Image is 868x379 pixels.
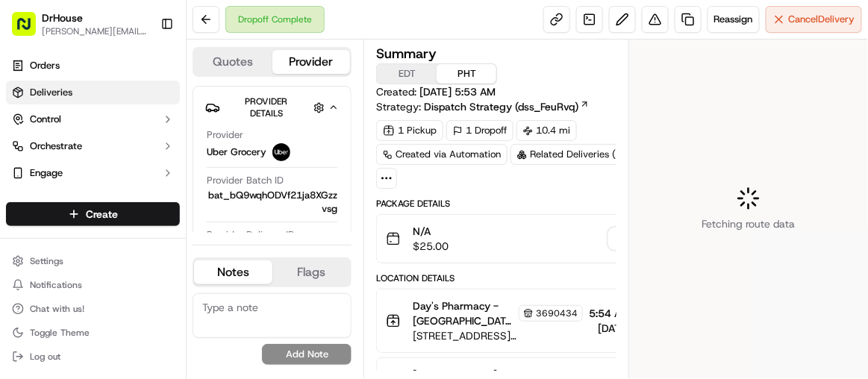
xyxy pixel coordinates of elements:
span: Control [30,113,61,126]
span: $25.00 [413,239,449,254]
button: Create [6,202,180,226]
button: Provider Details [205,93,339,122]
button: Chat with us! [6,298,180,319]
h3: Summary [376,47,437,60]
button: Engage [6,161,180,185]
button: Quotes [194,50,272,74]
span: Orchestrate [30,140,82,153]
button: [PERSON_NAME][EMAIL_ADDRESS][PERSON_NAME][DOMAIN_NAME] [42,25,149,37]
span: Engage [30,166,63,180]
div: Related Deliveries (1) [511,144,645,165]
span: Created: [376,84,496,99]
span: [DATE] 5:53 AM [419,85,496,98]
div: 1 Pickup [376,120,443,141]
span: Notifications [30,279,82,291]
a: Dispatch Strategy (dss_FeuRvq) [424,99,590,114]
span: Orders [30,59,60,72]
button: EDT [377,64,437,84]
span: Deliveries [30,86,72,99]
span: Uber Grocery [207,145,266,159]
span: Toggle Theme [30,327,90,339]
button: Log out [6,346,180,367]
button: Notes [194,260,272,284]
button: DrHouse [42,10,83,25]
span: Chat with us! [30,303,84,315]
button: Notifications [6,275,180,295]
div: Strategy: [376,99,590,114]
span: [STREET_ADDRESS][PERSON_NAME] [413,328,583,343]
a: Deliveries [6,81,180,104]
span: Settings [30,255,63,267]
a: Orders [6,54,180,78]
div: Package Details [376,198,658,210]
span: Provider [207,128,243,142]
span: Log out [30,351,60,363]
button: Reassign [708,6,760,33]
span: Provider Delivery ID [207,228,295,242]
button: Toggle Theme [6,322,180,343]
a: Created via Automation [376,144,508,165]
span: Create [86,207,118,222]
button: N/A$25.00 [377,215,657,263]
button: Day's Pharmacy - [GEOGRAPHIC_DATA] Manager Manager3690434[STREET_ADDRESS][PERSON_NAME]5:54 AM[DATE] [377,289,657,352]
button: CancelDelivery [766,6,862,33]
span: Provider Batch ID [207,174,284,187]
span: 5:54 AM [589,306,630,321]
span: bat_bQ9wqhODVf21ja8XGzzvsg [207,189,337,216]
div: Location Details [376,272,658,284]
span: Dispatch Strategy (dss_FeuRvq) [424,99,578,114]
span: [DATE] [589,321,630,336]
img: uber-new-logo.jpeg [272,143,290,161]
button: Flags [272,260,351,284]
span: Provider Details [245,95,287,119]
span: Day's Pharmacy - [GEOGRAPHIC_DATA] Manager Manager [413,298,516,328]
span: Reassign [714,13,753,26]
button: Provider [272,50,351,74]
span: Cancel Delivery [789,13,855,26]
button: Orchestrate [6,134,180,158]
span: 3690434 [536,307,578,319]
span: N/A [413,224,449,239]
div: 10.4 mi [516,120,577,141]
span: Fetching route data [702,216,796,231]
button: DrHouse[PERSON_NAME][EMAIL_ADDRESS][PERSON_NAME][DOMAIN_NAME] [6,6,154,42]
button: Control [6,107,180,131]
div: 1 Dropoff [446,120,513,141]
button: PHT [437,64,496,84]
button: Settings [6,251,180,272]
